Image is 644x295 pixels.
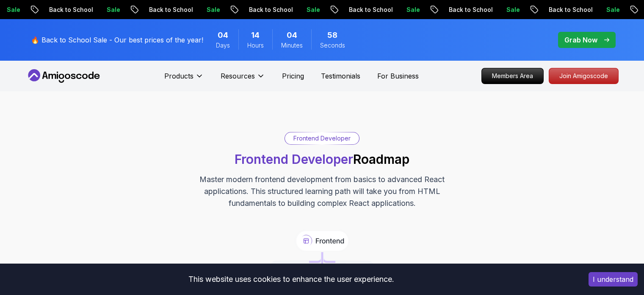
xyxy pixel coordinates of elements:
[467,6,525,14] p: Back to School
[377,71,419,81] a: For Business
[25,6,52,14] p: Sale
[225,6,252,14] p: Sale
[481,68,544,84] a: Members Area
[321,71,360,81] a: Testimonials
[589,272,638,287] button: Accept cookies
[251,29,260,41] span: 14 Hours
[549,68,619,84] a: Join Amigoscode
[367,6,425,14] p: Back to School
[267,6,325,14] p: Back to School
[6,270,576,289] div: This website uses cookies to enhance the user experience.
[221,71,265,88] button: Resources
[425,6,452,14] p: Sale
[164,71,204,88] button: Products
[180,174,464,209] p: Master modern frontend development from basics to advanced React applications. This structured le...
[549,68,618,84] p: Join Amigoscode
[567,6,625,14] p: Back to School
[125,6,152,14] p: Sale
[281,41,303,50] span: Minutes
[285,132,359,144] div: Frontend Developer
[31,35,203,45] p: 🔥 Back to School Sale - Our best prices of the year!
[287,29,297,41] span: 4 Minutes
[167,6,225,14] p: Back to School
[164,71,193,81] p: Products
[67,6,125,14] p: Back to School
[235,152,409,167] h1: Roadmap
[564,35,597,45] p: Grab Now
[327,29,337,41] span: 58 Seconds
[247,41,264,50] span: Hours
[221,71,255,81] p: Resources
[325,6,352,14] p: Sale
[482,68,543,84] p: Members Area
[235,152,353,167] span: Frontend Developer
[525,6,552,14] p: Sale
[320,41,345,50] span: Seconds
[216,41,230,50] span: Days
[218,29,228,41] span: 4 Days
[282,71,304,81] a: Pricing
